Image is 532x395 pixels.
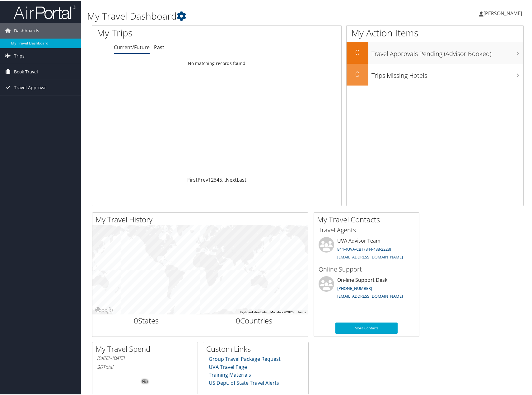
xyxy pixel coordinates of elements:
a: 0Trips Missing Hotels [347,63,523,85]
h1: My Action Items [347,26,523,39]
a: [PERSON_NAME] [479,3,528,22]
a: Next [226,175,237,182]
h2: Countries [205,314,304,325]
a: 3 [214,175,217,182]
h6: Total [97,363,193,369]
span: Dashboards [14,22,39,38]
span: Travel Approval [14,79,47,95]
a: 5 [219,175,222,182]
span: Trips [14,47,25,63]
li: UVA Advisor Team [315,236,418,262]
h3: Trips Missing Hotels [371,67,523,79]
a: 1 [208,175,211,182]
a: UVA Travel Page [209,363,247,369]
span: Book Travel [14,63,38,79]
a: [EMAIL_ADDRESS][DOMAIN_NAME] [337,292,403,298]
span: 0 [134,314,138,325]
h1: My Travel Dashboard [87,9,381,22]
a: 4 [217,175,219,182]
a: [EMAIL_ADDRESS][DOMAIN_NAME] [337,253,403,259]
span: [PERSON_NAME] [483,9,522,16]
h2: 0 [347,46,368,57]
a: More Contacts [335,322,398,333]
a: 0Travel Approvals Pending (Advisor Booked) [347,41,523,63]
tspan: 0% [142,379,147,383]
h1: My Trips [97,26,233,39]
a: Prev [198,175,208,182]
h2: Custom Links [206,343,308,353]
img: Google [94,305,114,314]
h2: My Travel History [96,213,308,224]
a: Last [237,175,246,182]
a: Training Materials [209,370,251,377]
a: Terms (opens in new tab) [297,309,306,313]
span: Map data ©2025 [270,309,294,313]
h3: Travel Approvals Pending (Advisor Booked) [371,45,523,57]
h2: My Travel Spend [96,343,198,353]
a: Past [154,43,164,50]
span: $0 [97,363,103,369]
span: 0 [236,314,240,325]
li: On-line Support Desk [315,275,418,301]
td: No matching records found [92,57,341,68]
h3: Travel Agents [319,225,414,234]
span: … [222,175,226,182]
h3: Online Support [319,264,414,273]
a: [PHONE_NUMBER] [337,285,372,290]
a: Current/Future [114,43,150,50]
h6: [DATE] - [DATE] [97,354,193,360]
img: airportal-logo.png [14,4,76,19]
h2: States [97,314,196,325]
a: Group Travel Package Request [209,355,281,361]
a: 2 [211,175,214,182]
a: Open this area in Google Maps (opens a new window) [94,305,114,314]
a: 844-4UVA-CBT (844-488-2228) [337,245,391,251]
a: US Dept. of State Travel Alerts [209,379,279,385]
h2: My Travel Contacts [317,213,419,224]
button: Keyboard shortcuts [240,309,267,314]
a: First [187,175,198,182]
h2: 0 [347,68,368,78]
